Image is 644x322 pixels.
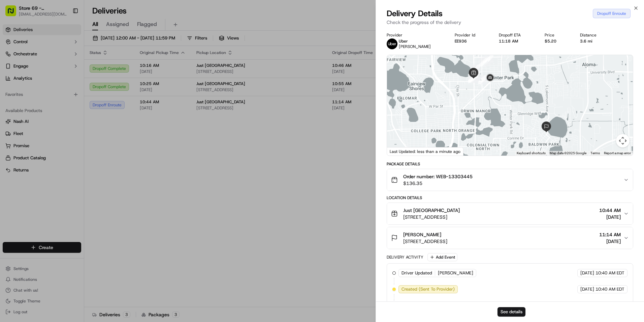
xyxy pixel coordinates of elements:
div: Provider Id [455,32,488,38]
img: uber-new-logo.jpeg [387,38,397,49]
div: 3.6 mi [580,38,609,44]
span: $136.35 [403,180,473,187]
span: 10:40 AM EDT [595,270,624,276]
span: 10:44 AM [599,207,621,214]
div: Last Updated: less than a minute ago [387,147,463,156]
span: [DATE] [599,214,621,220]
span: API Documentation [64,98,108,105]
span: 10:40 AM EDT [595,286,624,292]
a: Open this area in Google Maps (opens a new window) [389,147,411,156]
span: [STREET_ADDRESS] [403,214,460,220]
a: Powered byPylon [47,114,82,119]
input: Got a question? Start typing here... [18,44,121,51]
div: Delivery Activity [387,254,423,260]
span: Knowledge Base [13,98,52,105]
div: 1 [472,64,480,73]
div: Distance [580,32,609,38]
span: [DATE] [580,286,594,292]
div: 2 [482,57,490,66]
span: Pylon [67,114,82,119]
div: 13 [478,75,487,84]
a: Report a map error [604,151,631,155]
a: Terms (opens in new tab) [590,151,600,155]
button: Keyboard shortcuts [517,151,546,156]
span: [PERSON_NAME] [399,44,431,49]
span: Order number: WEB-13303445 [403,173,473,180]
span: [PERSON_NAME] [438,270,473,276]
img: Nash [7,7,20,20]
span: Just [GEOGRAPHIC_DATA] [403,207,460,214]
p: Welcome 👋 [7,27,123,38]
p: Check the progress of the delivery [387,19,633,26]
div: Location Details [387,195,633,200]
div: 📗 [7,99,12,104]
button: [PERSON_NAME][STREET_ADDRESS]11:14 AM[DATE] [387,227,633,249]
div: 3 [485,54,493,63]
div: Start new chat [23,64,110,71]
div: 💻 [57,99,62,104]
div: $5.20 [545,38,569,44]
span: [DATE] [580,270,594,276]
img: 1736555255976-a54dd68f-1ca7-489b-9aae-adbdc363a1c4 [7,64,19,77]
img: Google [389,147,411,156]
div: Price [545,32,569,38]
span: 11:14 AM [599,231,621,238]
button: See details [497,307,525,317]
div: We're available if you need us! [23,71,85,77]
span: [STREET_ADDRESS] [403,238,447,245]
a: 💻API Documentation [54,95,111,107]
span: [PERSON_NAME] [403,231,441,238]
span: Map data ©2025 Google [550,151,586,155]
button: EE936 [455,38,467,44]
div: Provider [387,32,444,38]
span: [DATE] [599,238,621,245]
button: Just [GEOGRAPHIC_DATA][STREET_ADDRESS]10:44 AM[DATE] [387,203,633,224]
span: Delivery Details [387,8,443,19]
div: Dropoff ETA [499,32,534,38]
div: 4 [479,58,488,66]
span: Driver Updated [401,270,432,276]
div: 11:18 AM [499,38,534,44]
a: 📗Knowledge Base [4,95,54,107]
p: Uber [399,38,431,44]
button: Add Event [427,253,457,261]
span: Created (Sent To Provider) [401,286,455,292]
div: Package Details [387,161,633,167]
button: Start new chat [115,66,123,75]
button: Map camera controls [616,134,630,147]
button: Order number: WEB-13303445$136.35 [387,169,633,191]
